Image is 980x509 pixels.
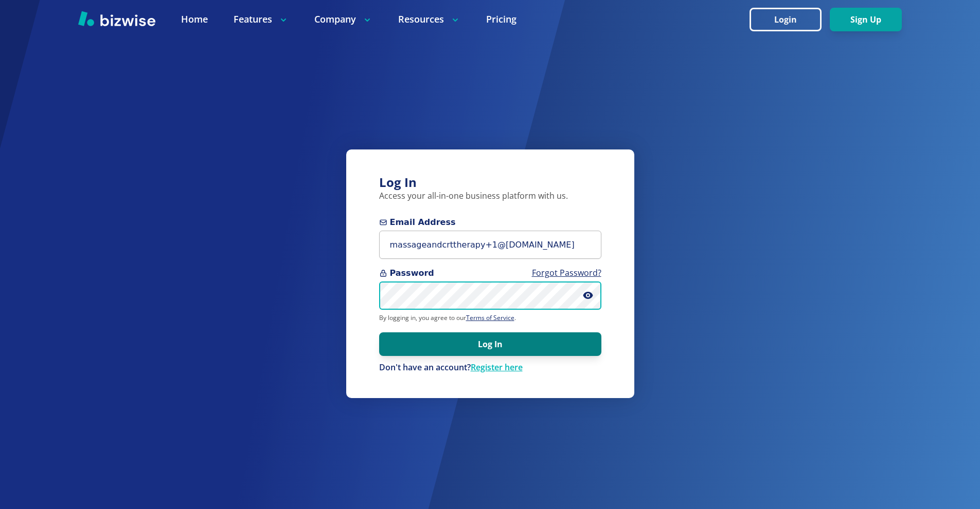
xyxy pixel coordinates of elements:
[379,231,601,259] input: you@example.com
[78,11,155,26] img: Bizwise Logo
[379,332,601,356] button: Log In
[830,15,902,25] a: Sign Up
[379,362,601,373] div: Don't have an account?Register here
[830,8,902,31] button: Sign Up
[379,362,601,373] p: Don't have an account?
[486,13,516,26] a: Pricing
[379,191,601,202] p: Access your all-in-one business platform with us.
[398,13,460,26] p: Resources
[314,13,372,26] p: Company
[379,314,601,322] p: By logging in, you agree to our .
[379,216,601,229] span: Email Address
[750,15,830,25] a: Login
[532,267,601,278] a: Forgot Password?
[466,313,514,322] a: Terms of Service
[379,267,601,279] span: Password
[750,8,822,31] button: Login
[181,13,208,26] a: Home
[471,362,523,373] a: Register here
[234,13,289,26] p: Features
[379,174,601,191] h3: Log In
